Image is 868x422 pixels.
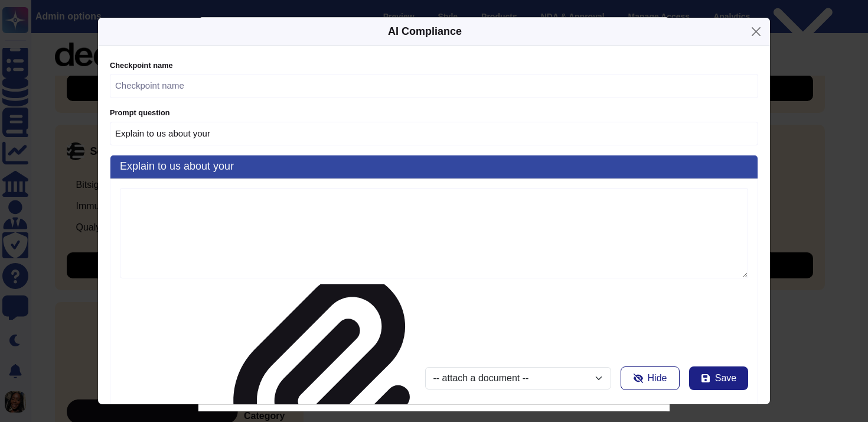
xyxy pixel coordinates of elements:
button: Save [689,366,748,390]
div: AI Compliance [388,24,462,40]
input: Checkpoint name [110,74,758,98]
input: Prompt question [110,122,758,146]
span: Hide [648,374,667,383]
span: Save [715,374,736,383]
label: Checkpoint name [110,62,758,70]
label: Prompt question [110,109,758,117]
button: Hide [621,366,680,390]
h3: Explain to us about your [110,155,758,178]
button: Close [747,22,765,41]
